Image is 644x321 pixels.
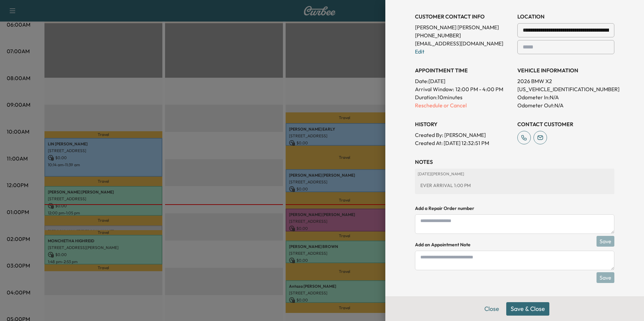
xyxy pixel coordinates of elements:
h3: History [415,120,512,128]
p: Created By : [PERSON_NAME] [415,131,512,139]
p: Created At : [DATE] 12:32:51 PM [415,139,512,147]
h3: APPOINTMENT TIME [415,66,512,74]
h3: CONTACT CUSTOMER [517,120,614,128]
button: Close [480,302,504,316]
p: 2026 BMW X2 [517,77,614,85]
h3: LOCATION [517,12,614,21]
span: 12:00 PM - 4:00 PM [455,85,503,93]
p: [PERSON_NAME] [PERSON_NAME] [415,23,512,31]
h4: Add a Repair Order number [415,205,614,212]
h3: CUSTOMER CONTACT INFO [415,12,512,21]
a: Edit [415,48,424,55]
p: Date: [DATE] [415,77,512,85]
p: [PHONE_NUMBER] [415,31,512,39]
p: Duration: 10 minutes [415,93,512,101]
div: EVER ARRIVAL 1:00 PM [418,179,612,191]
p: Odometer Out: N/A [517,101,614,109]
h3: NOTES [415,158,614,166]
p: [DATE] | [PERSON_NAME] [418,171,612,177]
h4: Add an Appointment Note [415,241,614,248]
p: [EMAIL_ADDRESS][DOMAIN_NAME] [415,39,512,47]
h3: VEHICLE INFORMATION [517,66,614,74]
p: [US_VEHICLE_IDENTIFICATION_NUMBER] [517,85,614,93]
p: Odometer In: N/A [517,93,614,101]
p: Arrival Window: [415,85,512,93]
button: Save & Close [506,302,549,316]
p: Reschedule or Cancel [415,101,512,109]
